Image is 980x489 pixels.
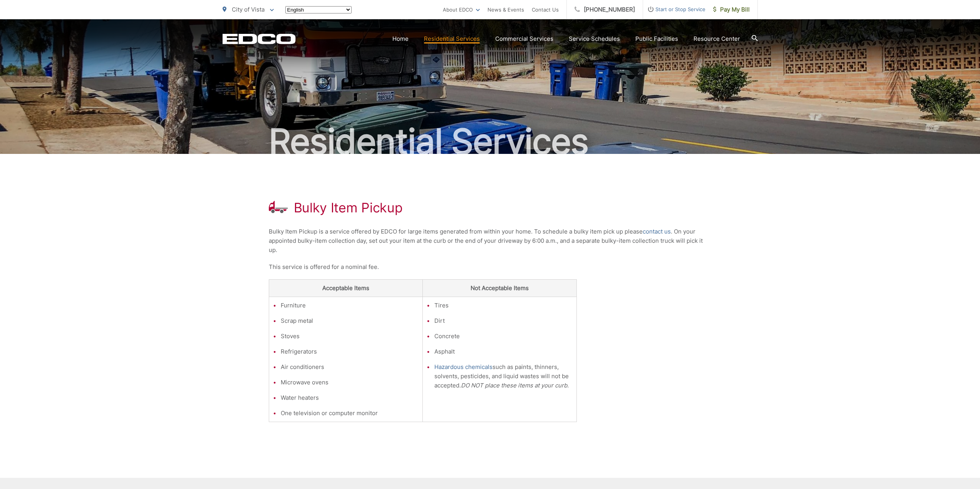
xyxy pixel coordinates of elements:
a: Hazardous chemicals [434,362,493,372]
a: Service Schedules [569,34,620,43]
li: Concrete [434,332,573,341]
li: Refrigerators [281,347,419,356]
a: Home [392,34,409,43]
a: Contact Us [532,5,559,14]
span: City of Vista [232,6,265,13]
a: Public Facilities [635,34,678,43]
li: Air conditioners [281,362,419,372]
span: Pay My Bill [713,5,750,14]
li: Stoves [281,332,419,341]
strong: Acceptable Items [322,284,369,292]
li: Dirt [434,316,573,325]
a: Resource Center [694,34,740,43]
strong: Not Acceptable Items [471,284,529,292]
h1: Bulky Item Pickup [294,200,403,215]
a: Residential Services [424,34,480,43]
h2: Residential Services [223,122,758,161]
li: Water heaters [281,393,419,402]
p: This service is offered for a nominal fee. [269,262,712,272]
a: About EDCO [443,5,480,14]
a: News & Events [487,5,524,14]
a: Commercial Services [495,34,553,43]
a: EDCD logo. Return to the homepage. [223,33,296,44]
li: One television or computer monitor [281,409,419,418]
li: Microwave ovens [281,378,419,387]
em: DO NOT place these items at your curb. [461,382,569,389]
li: Furniture [281,301,419,310]
li: such as paints, thinners, solvents, pesticides, and liquid wastes will not be accepted. [434,362,573,390]
p: Bulky Item Pickup is a service offered by EDCO for large items generated from within your home. T... [269,227,712,255]
li: Asphalt [434,347,573,356]
li: Tires [434,301,573,310]
a: contact us [643,227,671,236]
li: Scrap metal [281,316,419,325]
select: Select a language [285,6,352,13]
